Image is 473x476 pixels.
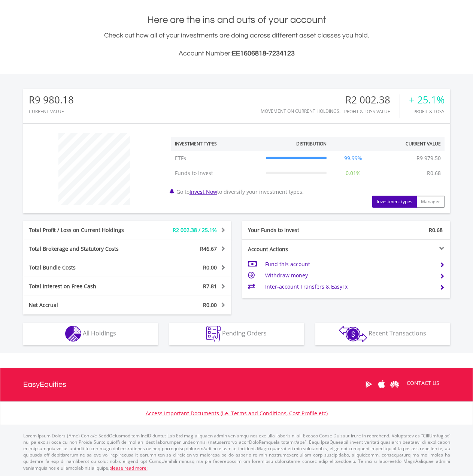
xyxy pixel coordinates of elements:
[388,373,401,396] a: Huawei
[206,326,221,342] img: pending_instructions-wht.png
[203,264,217,271] span: R0.00
[375,373,388,396] a: Apple
[261,109,340,114] div: Movement on Current Holdings:
[200,245,217,252] span: R46.67
[166,129,450,208] div: Go to to diversify your investment types.
[372,196,417,208] button: Investment types
[242,226,346,234] div: Your Funds to Invest
[409,94,445,105] div: + 25.1%
[401,373,445,394] a: CONTACT US
[222,329,267,337] span: Pending Orders
[344,94,400,105] div: R2 002.38
[423,166,445,181] td: R0.68
[429,226,443,234] span: R0.68
[23,264,145,271] div: Total Bundle Costs
[23,48,450,59] h3: Account Number:
[232,50,295,57] span: EE1606818-7234123
[339,326,367,342] img: transactions-zar-wht.png
[29,94,74,105] div: R9 980.18
[203,301,217,308] span: R0.00
[23,226,145,234] div: Total Profit / Loss on Current Holdings
[330,166,376,181] td: 0.01%
[173,226,217,234] span: R2 002.38 / 25.1%
[362,373,375,396] a: Google Play
[265,270,433,281] td: Withdraw money
[413,151,445,166] td: R9 979.50
[344,109,400,114] div: Profit & Loss Value
[189,188,217,195] a: Invest Now
[65,326,81,342] img: holdings-wht.png
[265,259,433,270] td: Fund this account
[171,151,262,166] td: ETFs
[23,13,450,27] h1: Here are the ins and outs of your account
[171,137,262,151] th: Investment Types
[23,245,145,253] div: Total Brokerage and Statutory Costs
[242,245,346,253] div: Account Actions
[109,465,148,471] a: please read more:
[23,283,145,290] div: Total Interest on Free Cash
[83,329,116,337] span: All Holdings
[265,281,433,292] td: Inter-account Transfers & EasyFx
[203,283,217,290] span: R7.81
[23,323,158,345] button: All Holdings
[169,323,304,345] button: Pending Orders
[369,329,426,337] span: Recent Transactions
[416,196,445,208] button: Manager
[330,151,376,166] td: 99.99%
[296,141,327,147] div: Distribution
[23,433,450,471] p: Lorem Ipsum Dolors (Ame) Con a/e SeddOeiusmod tem InciDiduntut Lab Etd mag aliquaen admin veniamq...
[315,323,450,345] button: Recent Transactions
[376,137,445,151] th: Current Value
[29,109,74,114] div: CURRENT VALUE
[409,109,445,114] div: Profit & Loss
[23,30,450,59] div: Check out how all of your investments are doing across different asset classes you hold.
[23,301,145,309] div: Net Accrual
[171,166,262,181] td: Funds to Invest
[23,368,66,401] a: EasyEquities
[146,410,328,417] a: Access Important Documents (i.e. Terms and Conditions, Cost Profile etc)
